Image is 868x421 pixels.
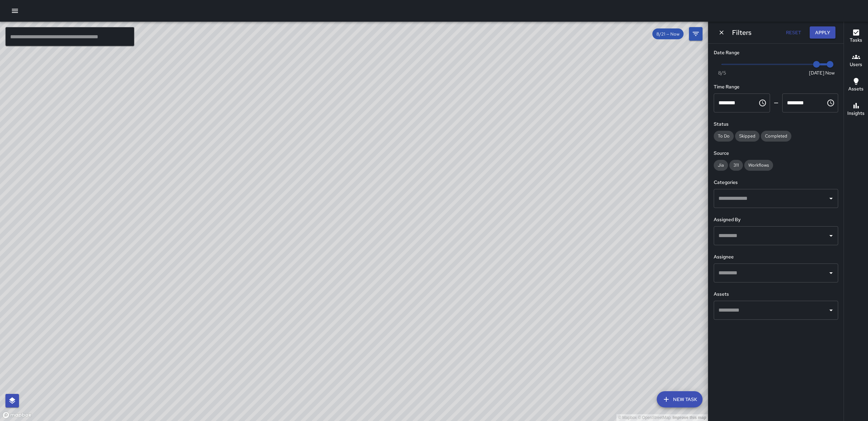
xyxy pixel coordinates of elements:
h6: Assignee [714,253,838,261]
button: Open [826,194,836,203]
button: Choose time, selected time is 11:59 PM [824,96,837,110]
span: Now [825,69,835,76]
h6: Assigned By [714,216,838,224]
div: Skipped [735,131,759,142]
button: New Task [657,391,703,407]
button: Insights [844,98,868,122]
h6: Users [850,61,862,68]
div: To Do [714,131,734,142]
div: Jia [714,160,728,171]
span: [DATE] [809,69,824,76]
h6: Filters [732,27,751,38]
button: Open [826,268,836,278]
button: Dismiss [716,27,727,38]
h6: Tasks [850,37,862,44]
span: Completed [761,133,791,139]
button: Open [826,306,836,315]
h6: Date Range [714,49,838,57]
button: Tasks [844,24,868,49]
h6: Categories [714,179,838,186]
h6: Assets [714,291,838,298]
button: Open [826,231,836,240]
button: Reset [783,26,804,39]
h6: Source [714,150,838,157]
span: Skipped [735,133,759,139]
h6: Insights [847,110,865,117]
button: Filters [689,27,703,41]
div: Completed [761,131,791,142]
h6: Time Range [714,83,838,91]
button: Choose time, selected time is 12:00 AM [756,96,769,110]
span: To Do [714,133,734,139]
button: Apply [810,26,835,39]
span: Workflows [744,162,773,168]
h6: Assets [848,85,864,93]
h6: Status [714,121,838,128]
span: 311 [729,162,743,168]
span: 8/21 — Now [652,31,684,37]
button: Assets [844,73,868,98]
span: 8/5 [718,69,726,76]
span: Jia [714,162,728,168]
div: 311 [729,160,743,171]
div: Workflows [744,160,773,171]
button: Users [844,49,868,73]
